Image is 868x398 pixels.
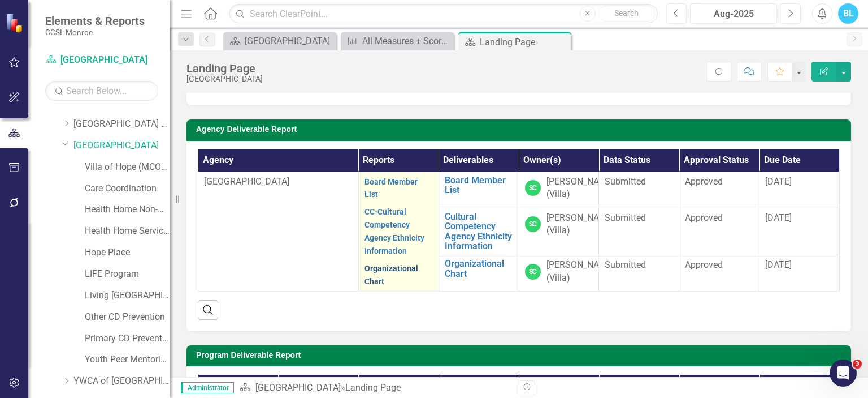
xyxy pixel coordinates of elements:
[525,216,541,232] div: SC
[765,212,792,223] span: [DATE]
[685,176,723,187] span: Approved
[605,259,646,270] span: Submitted
[245,34,333,48] div: [GEOGRAPHIC_DATA]
[519,172,599,208] td: Double-Click to Edit
[364,207,424,255] a: CC-Cultural Competency Agency Ethnicity Information
[685,212,723,223] span: Approved
[445,212,513,251] a: Cultural Competency Agency Ethnicity Information
[344,34,451,48] a: All Measures + Scorecards
[198,172,359,292] td: Double-Click to Edit
[853,360,862,369] span: 3
[546,176,614,202] div: [PERSON_NAME] (Villa)
[546,259,614,285] div: [PERSON_NAME] (Villa)
[759,255,840,292] td: Double-Click to Edit
[525,264,541,280] div: SC
[614,8,639,18] span: Search
[599,208,679,255] td: Double-Click to Edit
[73,118,170,131] a: [GEOGRAPHIC_DATA] (RRH)
[685,259,723,270] span: Approved
[186,75,263,83] div: [GEOGRAPHIC_DATA]
[226,34,333,48] a: [GEOGRAPHIC_DATA]
[546,212,614,238] div: [PERSON_NAME] (Villa)
[73,375,170,388] a: YWCA of [GEOGRAPHIC_DATA] and [GEOGRAPHIC_DATA]
[445,176,513,195] a: Board Member List
[759,172,840,208] td: Double-Click to Edit
[85,182,170,195] a: Care Coordination
[519,208,599,255] td: Double-Click to Edit
[85,203,170,216] a: Health Home Non-Medicaid Care Management
[694,7,773,21] div: Aug-2025
[45,81,158,101] input: Search Below...
[679,208,759,255] td: Double-Click to Edit
[73,139,170,152] a: [GEOGRAPHIC_DATA]
[690,3,777,24] button: Aug-2025
[480,35,568,49] div: Landing Page
[364,264,418,286] a: Organizational Chart
[838,3,858,24] button: BL
[85,225,170,238] a: Health Home Service Dollars
[605,176,646,187] span: Submitted
[765,259,792,270] span: [DATE]
[525,180,541,196] div: SC
[85,246,170,259] a: Hope Place
[679,172,759,208] td: Double-Click to Edit
[439,255,519,292] td: Double-Click to Edit Right Click for Context Menu
[830,360,857,387] iframe: Intercom live chat
[85,353,170,366] a: Youth Peer Mentoring
[362,34,451,48] div: All Measures + Scorecards
[85,311,170,324] a: Other CD Prevention
[255,382,341,393] a: [GEOGRAPHIC_DATA]
[598,6,655,22] button: Search
[181,382,234,393] span: Administrator
[445,259,513,279] a: Organizational Chart
[196,125,845,134] h3: Agency Deliverable Report
[85,268,170,281] a: LIFE Program
[358,172,439,292] td: Double-Click to Edit
[439,208,519,255] td: Double-Click to Edit Right Click for Context Menu
[439,172,519,208] td: Double-Click to Edit Right Click for Context Menu
[605,212,646,223] span: Submitted
[45,54,158,67] a: [GEOGRAPHIC_DATA]
[85,161,170,174] a: Villa of Hope (MCOMH Internal)
[45,14,145,28] span: Elements & Reports
[240,382,510,395] div: »
[229,4,657,24] input: Search ClearPoint...
[345,382,401,393] div: Landing Page
[759,208,840,255] td: Double-Click to Edit
[599,172,679,208] td: Double-Click to Edit
[364,177,418,199] a: Board Member List
[85,332,170,345] a: Primary CD Prevention
[85,289,170,302] a: Living [GEOGRAPHIC_DATA]
[45,28,145,37] small: CCSI: Monroe
[186,62,263,75] div: Landing Page
[765,176,792,187] span: [DATE]
[679,255,759,292] td: Double-Click to Edit
[196,351,845,360] h3: Program Deliverable Report
[599,255,679,292] td: Double-Click to Edit
[204,176,353,189] p: [GEOGRAPHIC_DATA]
[519,255,599,292] td: Double-Click to Edit
[6,13,25,33] img: ClearPoint Strategy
